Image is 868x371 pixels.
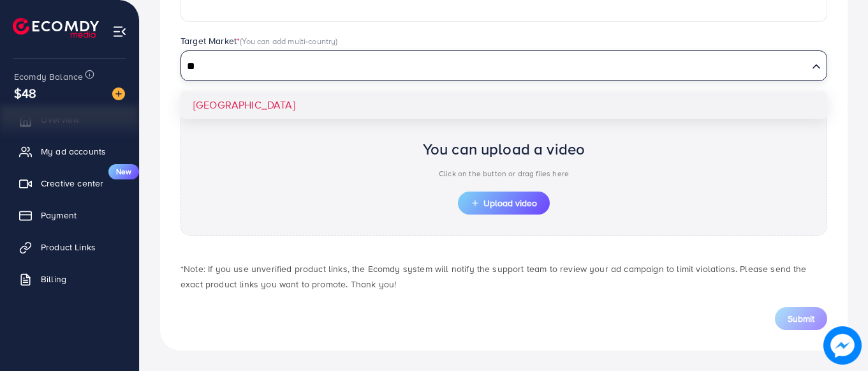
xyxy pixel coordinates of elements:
[240,35,337,47] span: (You can add multi-country)
[41,145,106,158] span: My ad accounts
[14,70,83,83] span: Ecomdy Balance
[10,107,129,132] a: Overview
[775,307,827,330] button: Submit
[41,177,103,190] span: Creative center
[10,170,129,196] a: Creative centerNew
[182,57,807,77] input: Search for option
[823,326,862,365] img: image
[180,261,827,292] p: *Note: If you use unverified product links, the Ecomdy system will notify the support team to rev...
[112,24,127,39] img: menu
[10,139,129,164] a: My ad accounts
[13,18,99,38] img: logo
[180,50,827,81] div: Search for option
[14,84,36,102] span: $48
[41,209,77,222] span: Payment
[471,199,537,208] span: Upload video
[180,34,338,47] label: Target Market
[10,266,129,292] a: Billing
[41,273,66,285] span: Billing
[423,140,585,158] h2: You can upload a video
[108,164,139,179] span: New
[180,91,827,119] li: [GEOGRAPHIC_DATA]
[10,202,129,228] a: Payment
[41,113,79,126] span: Overview
[112,87,125,100] img: image
[10,234,129,260] a: Product Links
[423,166,585,181] p: Click on the button or drag files here
[458,192,550,215] button: Upload video
[41,241,96,254] span: Product Links
[788,312,814,325] span: Submit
